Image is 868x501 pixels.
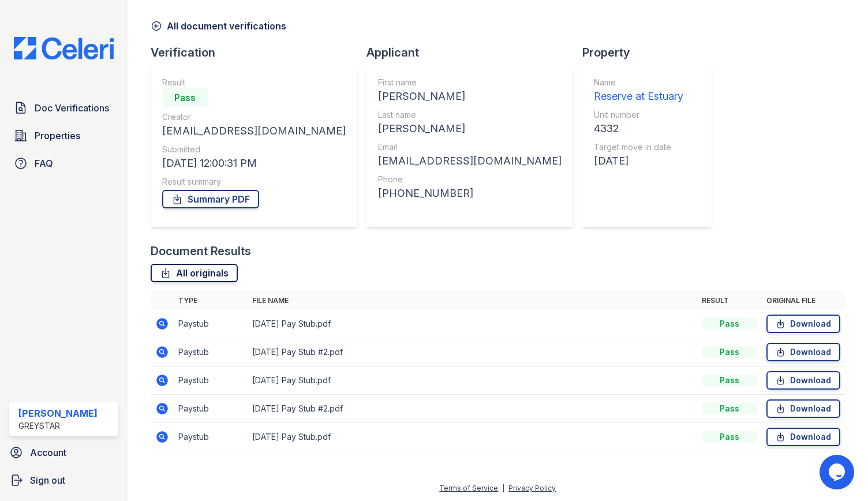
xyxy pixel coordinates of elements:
div: First name [378,77,562,88]
a: Sign out [5,469,123,492]
div: Pass [702,375,757,386]
span: Properties [35,129,80,143]
div: Result summary [162,176,346,188]
div: | [502,484,504,492]
td: Paystub [174,338,248,367]
div: [DATE] 12:00:31 PM [162,155,346,171]
a: All originals [151,264,238,282]
td: Paystub [174,395,248,423]
td: Paystub [174,423,248,451]
div: Pass [162,88,208,107]
div: Last name [378,109,562,121]
a: Download [766,428,840,446]
iframe: chat widget [820,455,856,489]
div: [PERSON_NAME] [378,88,562,104]
div: Name [594,77,683,88]
a: Summary PDF [162,190,259,208]
span: Account [30,446,66,459]
td: [DATE] Pay Stub.pdf [248,310,697,338]
div: [PERSON_NAME] [18,406,98,420]
th: Type [174,291,248,310]
div: [DATE] [594,153,683,169]
th: File name [248,291,697,310]
div: Submitted [162,144,346,155]
div: Email [378,141,562,153]
div: Phone [378,174,562,185]
div: Pass [702,403,757,414]
span: Sign out [30,473,65,487]
div: Verification [151,44,366,61]
td: [DATE] Pay Stub.pdf [248,367,697,395]
div: Creator [162,111,346,123]
div: [PHONE_NUMBER] [378,185,562,201]
a: Doc Verifications [9,96,118,119]
td: [DATE] Pay Stub #2.pdf [248,338,697,367]
div: 4332 [594,121,683,137]
span: FAQ [35,156,53,170]
a: Download [766,315,840,333]
div: Greystar [18,420,98,432]
div: Result [162,77,346,88]
a: Account [5,441,123,464]
div: Document Results [151,243,251,259]
div: Property [582,44,721,61]
span: Doc Verifications [35,101,109,115]
td: [DATE] Pay Stub.pdf [248,423,697,451]
div: Pass [702,318,757,330]
div: Target move in date [594,141,683,153]
td: Paystub [174,310,248,338]
a: Properties [9,124,118,147]
a: FAQ [9,152,118,175]
div: Applicant [366,44,582,61]
a: Download [766,399,840,418]
div: Pass [702,431,757,443]
a: Privacy Policy [508,484,556,492]
a: Name Reserve at Estuary [594,77,683,104]
th: Result [697,291,762,310]
a: Download [766,371,840,390]
div: [PERSON_NAME] [378,121,562,137]
a: Download [766,343,840,361]
div: [EMAIL_ADDRESS][DOMAIN_NAME] [162,123,346,139]
div: Pass [702,346,757,358]
td: [DATE] Pay Stub #2.pdf [248,395,697,423]
div: Unit number [594,109,683,121]
th: Original file [762,291,845,310]
a: All document verifications [151,19,286,33]
img: CE_Logo_Blue-a8612792a0a2168367f1c8372b55b34899dd931a85d93a1a3d3e32e68fde9ad4.png [5,37,123,59]
div: Reserve at Estuary [594,88,683,104]
a: Terms of Service [439,484,498,492]
div: [EMAIL_ADDRESS][DOMAIN_NAME] [378,153,562,169]
td: Paystub [174,367,248,395]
